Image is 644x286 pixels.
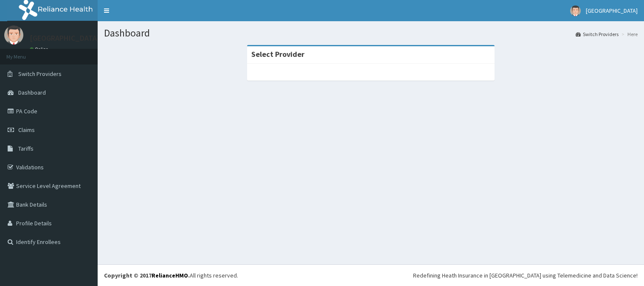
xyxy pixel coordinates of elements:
[30,34,100,42] p: [GEOGRAPHIC_DATA]
[104,28,638,39] h1: Dashboard
[4,25,23,45] img: User Image
[586,7,638,14] span: [GEOGRAPHIC_DATA]
[18,70,62,78] span: Switch Providers
[619,31,638,38] li: Here
[576,31,619,38] a: Switch Providers
[104,272,190,279] strong: Copyright © 2017 .
[18,89,46,96] span: Dashboard
[18,145,34,152] span: Tariffs
[152,272,188,279] a: RelianceHMO
[570,6,581,16] img: User Image
[251,49,304,59] strong: Select Provider
[18,126,35,134] span: Claims
[30,46,50,52] a: Online
[98,264,644,286] footer: All rights reserved.
[413,271,638,280] div: Redefining Heath Insurance in [GEOGRAPHIC_DATA] using Telemedicine and Data Science!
